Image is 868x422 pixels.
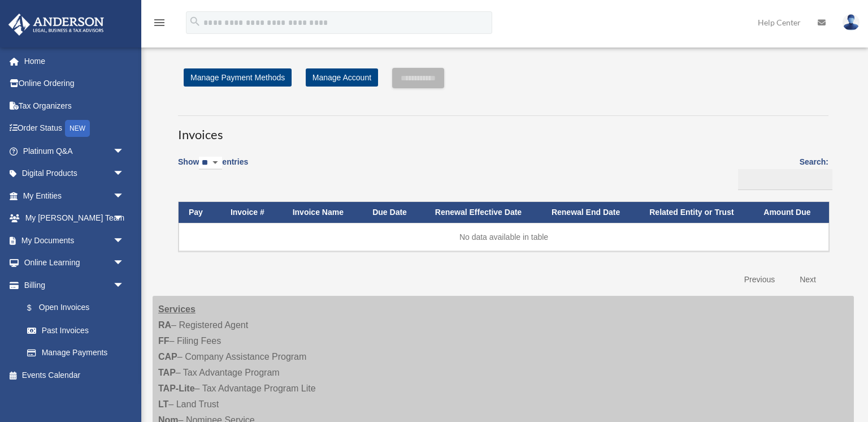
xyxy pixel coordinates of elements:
a: Past Invoices [16,319,136,342]
h3: Invoices [178,115,828,144]
span: arrow_drop_down [113,184,136,208]
a: Billingarrow_drop_down [8,274,136,296]
a: My Documentsarrow_drop_down [8,229,141,252]
a: Previous [736,268,783,291]
span: arrow_drop_down [113,274,136,297]
span: arrow_drop_down [113,207,136,230]
label: Show entries [178,155,248,181]
strong: FF [158,336,170,346]
label: Search: [734,155,828,190]
th: Renewal Effective Date: activate to sort column ascending [425,202,541,223]
i: menu [153,16,166,29]
strong: CAP [158,352,177,361]
a: Next [791,268,824,291]
a: Manage Payment Methods [184,68,292,87]
th: Related Entity or Trust: activate to sort column ascending [639,202,753,223]
th: Invoice #: activate to sort column ascending [220,202,283,223]
a: Home [8,50,141,72]
span: arrow_drop_down [113,229,136,252]
a: My Entitiesarrow_drop_down [8,184,141,207]
th: Amount Due: activate to sort column ascending [753,202,829,223]
img: Anderson Advisors Platinum Portal [5,14,107,36]
a: Manage Account [306,68,378,87]
strong: TAP [158,368,176,377]
a: Digital Productsarrow_drop_down [8,162,141,185]
th: Renewal End Date: activate to sort column ascending [541,202,639,223]
strong: LT [158,399,168,409]
i: search [189,15,201,28]
strong: TAP-Lite [158,384,195,393]
td: No data available in table [179,223,829,251]
div: NEW [65,120,90,137]
a: Platinum Q&Aarrow_drop_down [8,140,141,162]
a: $Open Invoices [16,296,130,320]
input: Search: [738,169,832,191]
th: Pay: activate to sort column descending [179,202,220,223]
a: Online Learningarrow_drop_down [8,252,141,274]
strong: RA [158,320,171,330]
strong: Services [158,304,196,314]
span: arrow_drop_down [113,140,136,163]
img: User Pic [843,14,860,31]
span: arrow_drop_down [113,252,136,275]
a: Order StatusNEW [8,117,141,140]
a: Manage Payments [16,342,136,364]
a: Online Ordering [8,72,141,95]
a: Events Calendar [8,364,141,386]
span: arrow_drop_down [113,162,136,186]
a: My [PERSON_NAME] Teamarrow_drop_down [8,207,141,230]
th: Invoice Name: activate to sort column ascending [283,202,363,223]
select: Showentries [199,157,222,170]
th: Due Date: activate to sort column ascending [362,202,425,223]
a: Tax Organizers [8,94,141,117]
span: $ [33,301,39,315]
a: menu [153,20,166,29]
